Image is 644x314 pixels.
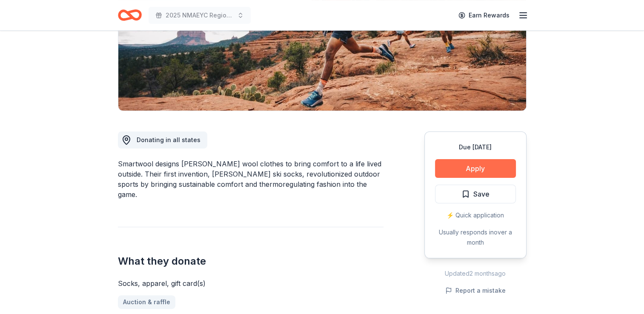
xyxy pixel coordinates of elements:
[453,8,515,23] a: Earn Rewards
[118,295,175,309] a: Auction & raffle
[445,285,506,296] button: Report a mistake
[473,188,489,200] span: Save
[435,227,516,248] div: Usually responds in over a month
[435,185,516,203] button: Save
[166,10,234,20] span: 2025 NMAEYC Regional Conference
[424,268,527,279] div: Updated 2 months ago
[435,159,516,178] button: Apply
[435,210,516,220] div: ⚡️ Quick application
[118,254,384,268] h2: What they donate
[137,136,200,143] span: Donating in all states
[435,142,516,152] div: Due [DATE]
[149,7,251,24] button: 2025 NMAEYC Regional Conference
[118,159,384,200] div: Smartwool designs [PERSON_NAME] wool clothes to bring comfort to a life lived outside. Their firs...
[118,5,142,25] a: Home
[118,278,384,288] div: Socks, apparel, gift card(s)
